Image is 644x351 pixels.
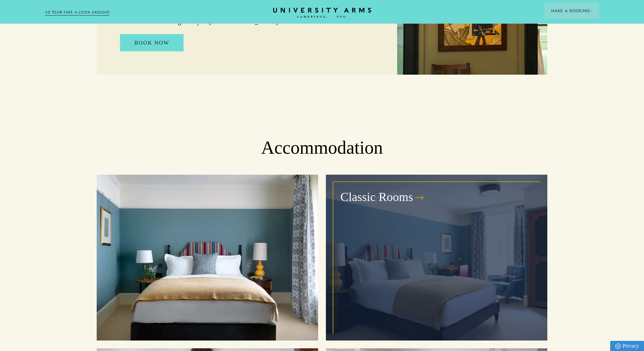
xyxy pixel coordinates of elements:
button: Make a BookingArrow icon [544,3,599,19]
span: Make a Booking [551,8,592,14]
a: Privacy [610,341,644,351]
h3: Classic Rooms [340,189,413,205]
a: 3D TOUR:TAKE A LOOK AROUND [45,9,110,16]
img: Privacy [615,343,621,349]
a: Book Now [120,34,184,52]
a: Home [273,8,371,18]
a: image-e9066e016a3afb6f011bc37f916714460f26abf2-8272x6200-jpg Classic Rooms [326,175,547,341]
img: Arrow icon [590,10,592,12]
a: image-c4e3f5da91d1fa45aea3243c1de661a7a9839577-8272x6200-jpg [97,175,318,341]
